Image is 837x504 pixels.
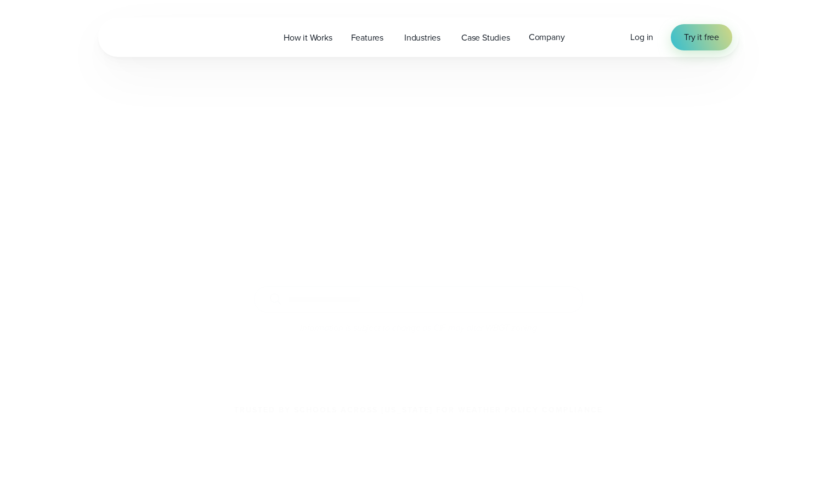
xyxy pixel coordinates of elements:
[404,31,440,44] span: Industries
[630,31,653,44] a: Log in
[461,31,510,44] span: Case Studies
[529,31,565,44] span: Company
[452,26,519,49] a: Case Studies
[684,31,719,44] span: Try it free
[630,31,653,43] span: Log in
[284,31,332,44] span: How it Works
[274,26,342,49] a: How it Works
[351,31,383,44] span: Features
[671,24,732,50] a: Try it free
